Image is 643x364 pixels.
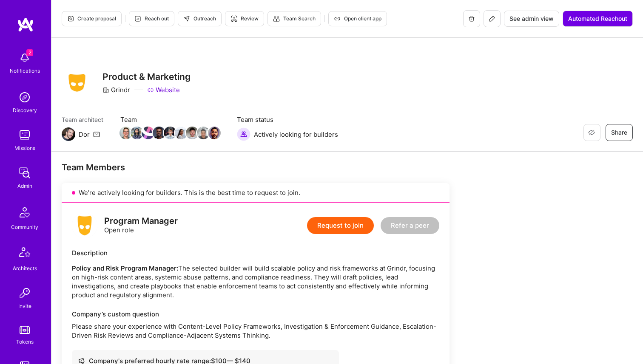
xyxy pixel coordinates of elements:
[187,126,198,140] a: Team Member Avatar
[16,89,33,106] img: discovery
[176,126,187,140] a: Team Member Avatar
[72,213,97,238] img: logo
[509,14,554,23] span: See admin view
[14,144,35,152] div: Missions
[186,127,199,139] img: Team Member Avatar
[119,127,132,139] img: Team Member Avatar
[10,66,40,75] div: Notifications
[20,326,30,334] img: tokens
[504,11,559,27] button: See admin view
[11,223,38,231] div: Community
[14,202,35,223] img: Community
[78,358,85,364] i: icon Cash
[120,115,220,124] span: Team
[67,15,74,22] i: icon Proposal
[183,15,216,23] span: Outreach
[16,285,33,302] img: Invite
[209,126,220,140] a: Team Member Avatar
[568,14,627,23] span: Automated Reachout
[225,11,264,26] button: Review
[134,15,169,23] span: Reach out
[72,248,439,257] div: Description
[120,126,131,140] a: Team Member Avatar
[328,11,387,26] button: Open client app
[307,217,374,234] button: Request to join
[102,87,109,93] i: icon CompanyGray
[273,15,316,23] span: Team Search
[62,11,122,26] button: Create proposal
[198,126,209,140] a: Team Member Avatar
[131,127,143,139] img: Team Member Avatar
[267,11,321,26] button: Team Search
[334,15,381,23] span: Open client app
[62,162,450,173] div: Team Members
[16,337,34,346] div: Tokens
[18,302,31,310] div: Invite
[13,264,37,273] div: Architects
[208,127,221,139] img: Team Member Avatar
[563,11,633,27] button: Automated Reachout
[72,264,439,299] p: The selected builder will build scalable policy and risk frameworks at Grindr, focusing on high-r...
[26,49,33,56] span: 2
[14,243,35,264] img: Architects
[102,71,191,82] h3: Product & Marketing
[611,128,627,137] span: Share
[104,217,178,226] div: Program Manager
[381,217,439,234] button: Refer a peer
[588,129,595,136] i: icon EyeClosed
[72,322,439,340] p: Please share your experience with Content-Level Policy Frameworks, Investigation & Enforcement Gu...
[79,130,90,139] div: Dor
[197,127,210,139] img: Team Member Avatar
[13,106,37,115] div: Discovery
[16,127,33,144] img: teamwork
[102,85,130,94] div: Grindr
[17,17,34,32] img: logo
[16,164,33,181] img: admin teamwork
[175,127,188,139] img: Team Member Avatar
[16,49,33,66] img: bell
[67,15,116,23] span: Create proposal
[153,127,165,139] img: Team Member Avatar
[62,115,103,124] span: Team architect
[178,11,222,26] button: Outreach
[142,126,154,140] a: Team Member Avatar
[237,115,338,124] span: Team status
[62,183,450,203] div: We’re actively looking for builders. This is the best time to request to join.
[93,131,100,138] i: icon Mail
[72,310,439,319] div: Company’s custom question
[104,217,178,234] div: Open role
[230,15,237,22] i: icon Targeter
[147,85,180,94] a: Website
[165,126,176,140] a: Team Member Avatar
[230,15,259,23] span: Review
[17,181,32,190] div: Admin
[254,130,338,139] span: Actively looking for builders
[237,127,250,141] img: Actively looking for builders
[164,127,176,139] img: Team Member Avatar
[72,264,178,272] strong: Policy and Risk Program Manager:
[131,126,142,140] a: Team Member Avatar
[62,127,75,141] img: Team Architect
[129,11,174,26] button: Reach out
[154,126,165,140] a: Team Member Avatar
[142,127,154,139] img: Team Member Avatar
[606,124,633,141] button: Share
[62,71,92,94] img: Company Logo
